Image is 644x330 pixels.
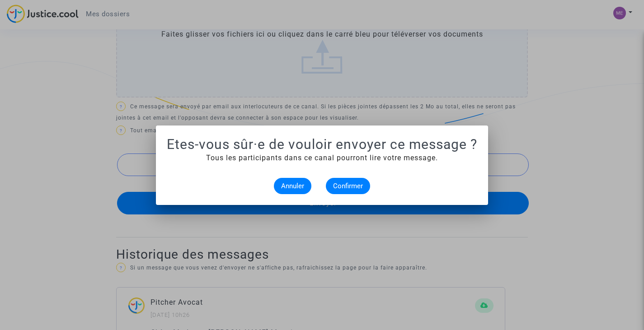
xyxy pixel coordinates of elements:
h1: Etes-vous sûr·e de vouloir envoyer ce message ? [167,136,477,153]
span: Confirmer [333,182,363,190]
button: Annuler [274,178,311,194]
span: Annuler [281,182,304,190]
span: Tous les participants dans ce canal pourront lire votre message. [206,153,438,162]
button: Confirmer [326,178,370,194]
